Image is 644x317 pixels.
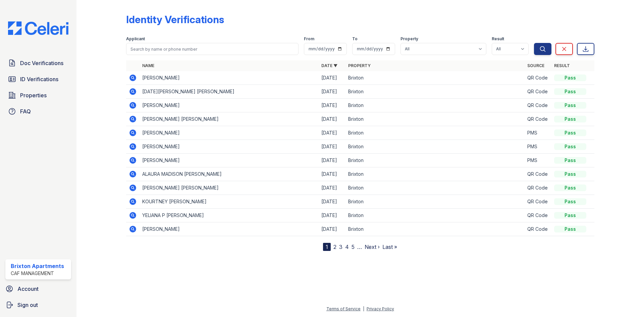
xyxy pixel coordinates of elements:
[140,140,319,154] td: [PERSON_NAME]
[140,154,319,167] td: [PERSON_NAME]
[20,91,47,99] span: Properties
[140,167,319,181] td: ALAURA MADISON [PERSON_NAME]
[367,306,394,311] a: Privacy Policy
[321,63,337,68] a: Date ▼
[554,212,586,219] div: Pass
[319,112,345,126] td: [DATE]
[140,112,319,126] td: [PERSON_NAME] [PERSON_NAME]
[525,195,551,209] td: QR Code
[319,154,345,167] td: [DATE]
[345,126,525,140] td: Brixton
[319,126,345,140] td: [DATE]
[140,99,319,112] td: [PERSON_NAME]
[140,181,319,195] td: [PERSON_NAME] [PERSON_NAME]
[352,36,358,42] label: To
[525,112,551,126] td: QR Code
[142,63,154,68] a: Name
[352,244,355,250] a: 5
[319,167,345,181] td: [DATE]
[126,43,299,55] input: Search by name or phone number
[17,285,39,293] span: Account
[319,140,345,154] td: [DATE]
[319,85,345,99] td: [DATE]
[319,71,345,85] td: [DATE]
[345,167,525,181] td: Brixton
[525,126,551,140] td: PMS
[525,167,551,181] td: QR Code
[3,282,74,296] a: Account
[339,244,342,250] a: 3
[345,195,525,209] td: Brixton
[345,112,525,126] td: Brixton
[140,126,319,140] td: [PERSON_NAME]
[319,209,345,222] td: [DATE]
[345,181,525,195] td: Brixton
[126,36,145,42] label: Applicant
[554,102,586,109] div: Pass
[11,262,64,270] div: Brixton Apartments
[140,85,319,99] td: [DATE][PERSON_NAME] [PERSON_NAME]
[345,85,525,99] td: Brixton
[357,243,362,251] span: …
[554,184,586,191] div: Pass
[140,222,319,236] td: [PERSON_NAME]
[126,13,224,25] div: Identity Verifications
[525,99,551,112] td: QR Code
[525,154,551,167] td: PMS
[554,198,586,205] div: Pass
[400,36,418,42] label: Property
[5,105,71,118] a: FAQ
[319,99,345,112] td: [DATE]
[5,89,71,102] a: Properties
[20,75,58,83] span: ID Verifications
[345,71,525,85] td: Brixton
[20,107,31,115] span: FAQ
[554,116,586,122] div: Pass
[382,244,397,250] a: Last »
[17,301,38,309] span: Sign out
[525,181,551,195] td: QR Code
[319,195,345,209] td: [DATE]
[304,36,314,42] label: From
[554,226,586,232] div: Pass
[326,306,361,311] a: Terms of Service
[5,56,71,70] a: Doc Verifications
[319,181,345,195] td: [DATE]
[345,99,525,112] td: Brixton
[554,88,586,95] div: Pass
[140,71,319,85] td: [PERSON_NAME]
[527,63,544,68] a: Source
[20,59,63,67] span: Doc Verifications
[323,243,331,251] div: 1
[3,21,74,35] img: CE_Logo_Blue-a8612792a0a2168367f1c8372b55b34899dd931a85d93a1a3d3e32e68fde9ad4.png
[345,140,525,154] td: Brixton
[492,36,504,42] label: Result
[3,298,74,312] a: Sign out
[554,143,586,150] div: Pass
[365,244,380,250] a: Next ›
[525,140,551,154] td: PMS
[345,154,525,167] td: Brixton
[525,85,551,99] td: QR Code
[5,72,71,86] a: ID Verifications
[554,129,586,136] div: Pass
[345,209,525,222] td: Brixton
[140,195,319,209] td: KOURTNEY [PERSON_NAME]
[11,270,64,277] div: CAF Management
[525,71,551,85] td: QR Code
[554,157,586,164] div: Pass
[348,63,371,68] a: Property
[363,306,364,311] div: |
[333,244,336,250] a: 2
[140,209,319,222] td: YELIANA P [PERSON_NAME]
[319,222,345,236] td: [DATE]
[345,244,349,250] a: 4
[345,222,525,236] td: Brixton
[525,209,551,222] td: QR Code
[554,63,570,68] a: Result
[554,171,586,177] div: Pass
[554,74,586,81] div: Pass
[525,222,551,236] td: QR Code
